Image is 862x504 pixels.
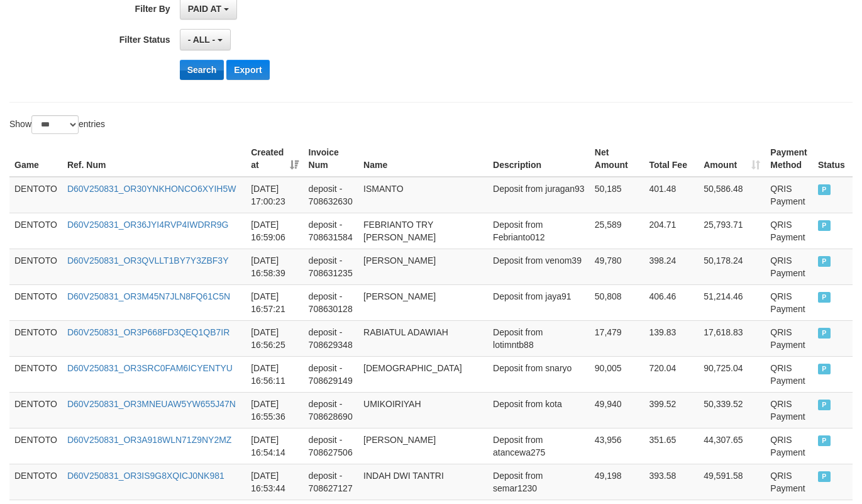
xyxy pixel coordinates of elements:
[246,320,303,356] td: [DATE] 16:56:25
[699,428,765,464] td: 44,307.65
[644,392,699,428] td: 399.52
[818,364,831,374] span: PAID
[488,249,590,284] td: Deposit from venom39
[699,284,765,320] td: 51,214.46
[488,177,590,213] td: Deposit from juragan93
[765,213,813,249] td: QRIS Payment
[358,464,488,500] td: INDAH DWI TANTRI
[9,213,62,249] td: DENTOTO
[180,29,231,50] button: - ALL -
[765,356,813,392] td: QRIS Payment
[644,284,699,320] td: 406.46
[644,249,699,284] td: 398.24
[304,213,358,249] td: deposit - 708631584
[304,464,358,500] td: deposit - 708627127
[304,356,358,392] td: deposit - 708629149
[590,284,644,320] td: 50,808
[67,327,229,337] a: D60V250831_OR3P668FD3QEQ1QB7IR
[246,428,303,464] td: [DATE] 16:54:14
[67,291,230,301] a: D60V250831_OR3M45N7JLN8FQ61C5N
[765,249,813,284] td: QRIS Payment
[358,249,488,284] td: [PERSON_NAME]
[358,177,488,213] td: ISMANTO
[765,284,813,320] td: QRIS Payment
[67,363,233,373] a: D60V250831_OR3SRC0FAM6ICYENTYU
[699,392,765,428] td: 50,339.52
[590,141,644,177] th: Net Amount
[644,213,699,249] td: 204.71
[358,356,488,392] td: [DEMOGRAPHIC_DATA]
[246,213,303,249] td: [DATE] 16:59:06
[644,356,699,392] td: 720.04
[590,213,644,249] td: 25,589
[304,320,358,356] td: deposit - 708629348
[246,356,303,392] td: [DATE] 16:56:11
[358,428,488,464] td: [PERSON_NAME]
[699,464,765,500] td: 49,591.58
[246,249,303,284] td: [DATE] 16:58:39
[699,356,765,392] td: 90,725.04
[488,213,590,249] td: Deposit from Febrianto012
[67,399,236,409] a: D60V250831_OR3MNEUAW5YW655J47N
[488,356,590,392] td: Deposit from snaryo
[188,35,216,45] span: - ALL -
[590,249,644,284] td: 49,780
[9,115,105,134] label: Show entries
[9,177,62,213] td: DENTOTO
[590,428,644,464] td: 43,956
[246,284,303,320] td: [DATE] 16:57:21
[644,141,699,177] th: Total Fee
[358,392,488,428] td: UMIKOIRIYAH
[67,471,224,481] a: D60V250831_OR3IS9G8XQICJ0NK981
[590,320,644,356] td: 17,479
[590,392,644,428] td: 49,940
[818,400,831,410] span: PAID
[818,328,831,339] span: PAID
[304,177,358,213] td: deposit - 708632630
[590,464,644,500] td: 49,198
[699,141,765,177] th: Amount: activate to sort column ascending
[9,392,62,428] td: DENTOTO
[488,464,590,500] td: Deposit from semar1230
[699,213,765,249] td: 25,793.71
[488,284,590,320] td: Deposit from jaya91
[9,428,62,464] td: DENTOTO
[699,320,765,356] td: 17,618.83
[31,115,79,134] select: Showentries
[488,320,590,356] td: Deposit from lotimntb88
[246,392,303,428] td: [DATE] 16:55:36
[226,60,269,80] button: Export
[590,177,644,213] td: 50,185
[765,320,813,356] td: QRIS Payment
[358,320,488,356] td: RABIATUL ADAWIAH
[304,428,358,464] td: deposit - 708627506
[9,320,62,356] td: DENTOTO
[699,177,765,213] td: 50,586.48
[358,213,488,249] td: FEBRIANTO TRY [PERSON_NAME]
[304,141,358,177] th: Invoice Num
[765,177,813,213] td: QRIS Payment
[246,464,303,500] td: [DATE] 16:53:44
[67,184,236,194] a: D60V250831_OR30YNKHONCO6XYIH5W
[358,284,488,320] td: [PERSON_NAME]
[644,428,699,464] td: 351.65
[304,392,358,428] td: deposit - 708628690
[67,220,229,230] a: D60V250831_OR36JYI4RVP4IWDRR9G
[818,184,831,195] span: PAID
[818,256,831,267] span: PAID
[488,428,590,464] td: Deposit from atancewa275
[67,435,231,445] a: D60V250831_OR3A918WLN71Z9NY2MZ
[62,141,246,177] th: Ref. Num
[188,4,221,14] span: PAID AT
[644,464,699,500] td: 393.58
[765,464,813,500] td: QRIS Payment
[304,249,358,284] td: deposit - 708631235
[67,255,229,266] a: D60V250831_OR3QVLLT1BY7Y3ZBF3Y
[246,177,303,213] td: [DATE] 17:00:23
[488,392,590,428] td: Deposit from kota
[818,220,831,231] span: PAID
[590,356,644,392] td: 90,005
[818,435,831,446] span: PAID
[644,320,699,356] td: 139.83
[9,249,62,284] td: DENTOTO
